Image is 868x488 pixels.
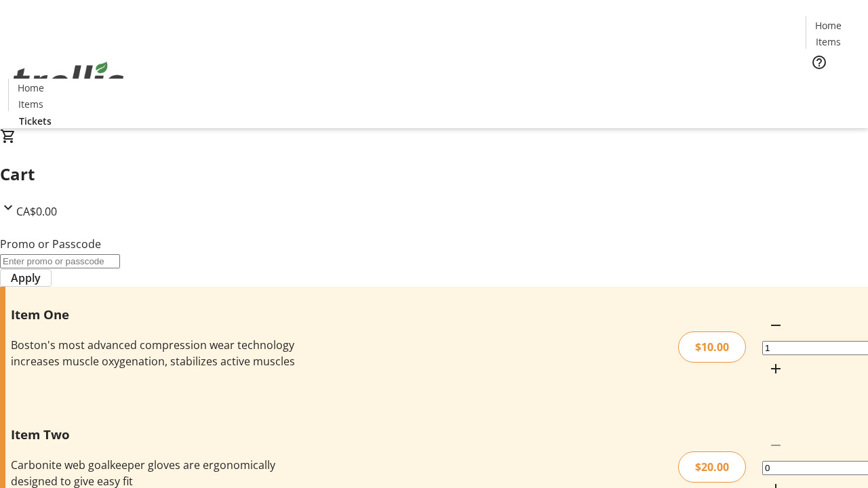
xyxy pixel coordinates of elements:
span: Tickets [816,79,849,93]
a: Home [9,81,52,95]
a: Home [806,18,850,33]
span: Items [18,97,43,111]
div: $20.00 [678,451,746,483]
span: Apply [11,270,41,286]
span: Home [815,18,842,33]
button: Help [806,49,833,76]
span: Items [816,35,841,49]
a: Tickets [806,79,860,93]
h3: Item One [11,305,307,324]
span: Tickets [19,114,52,128]
a: Items [9,97,52,111]
button: Decrement by one [762,312,789,339]
div: $10.00 [678,331,746,363]
span: CA$0.00 [16,204,57,219]
a: Tickets [8,114,62,128]
div: Boston's most advanced compression wear technology increases muscle oxygenation, stabilizes activ... [11,337,307,369]
h3: Item Two [11,425,307,444]
span: Home [18,81,44,95]
a: Items [806,35,850,49]
img: Orient E2E Organization iZ420mQ27c's Logo [8,47,129,115]
button: Increment by one [762,355,789,382]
